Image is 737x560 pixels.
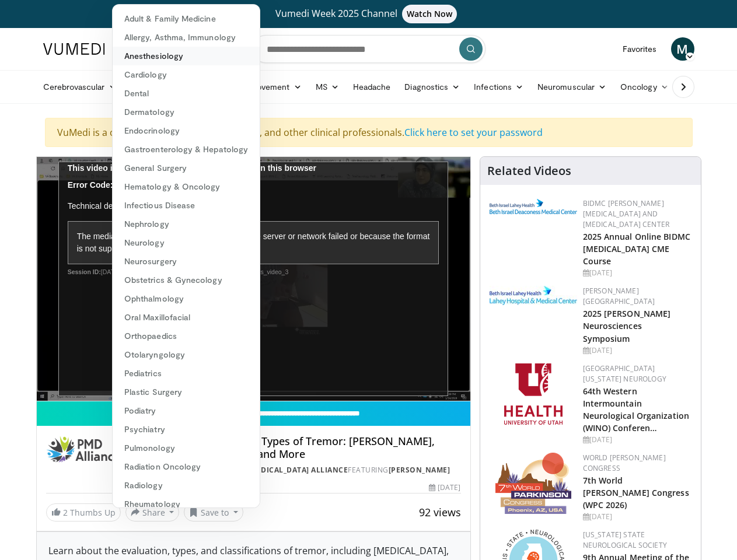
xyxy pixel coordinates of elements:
a: Neurology [113,233,260,252]
span: 2 [63,507,68,518]
a: [PERSON_NAME][GEOGRAPHIC_DATA] [583,286,655,306]
input: Search topics, interventions [252,35,485,63]
a: 2025 Annual Online BIDMC [MEDICAL_DATA] CME Course [583,231,690,267]
a: MS [309,75,346,99]
div: [DATE] [583,435,691,445]
a: Dermatology [113,103,260,121]
div: VuMedi is a community of physicians, dentists, and other clinical professionals. [45,118,693,147]
a: World [PERSON_NAME] Congress [583,453,666,473]
a: Adult & Family Medicine [113,9,260,28]
div: [DATE] [583,345,691,356]
a: Pediatrics [113,364,260,383]
img: 16fe1da8-a9a0-4f15-bd45-1dd1acf19c34.png.150x105_q85_autocrop_double_scale_upscale_version-0.2.png [495,453,571,514]
a: Ophthalmology [113,289,260,308]
a: Infections [467,75,530,99]
a: Plastic Surgery [113,383,260,401]
video-js: Video Player [37,157,470,401]
div: By FEATURING [167,465,461,475]
div: [DATE] [429,482,460,493]
a: Dental [113,84,260,103]
img: VuMedi Logo [43,43,105,55]
a: Allergy, Asthma, Immunology [113,28,260,47]
a: Oral Maxillofacial [113,308,260,327]
a: [PERSON_NAME] [389,465,450,475]
div: Specialties [112,4,260,508]
a: 7th World [PERSON_NAME] Congress (WPC 2026) [583,475,689,510]
span: Vumedi Week 2025 Channel [275,7,462,20]
a: [GEOGRAPHIC_DATA][US_STATE] Neurology [583,363,666,384]
a: BIDMC [PERSON_NAME][MEDICAL_DATA] and [MEDICAL_DATA] Center [583,198,670,229]
a: [US_STATE] State Neurological Society [583,530,667,550]
a: Oncology [613,75,676,99]
h4: Discover Different Types of Tremor: [PERSON_NAME], [MEDICAL_DATA], and More [167,435,461,460]
a: 64th Western Intermountain Neurological Organization (WINO) Conferen… [583,386,690,433]
a: [PERSON_NAME] & [MEDICAL_DATA] Alliance [176,465,348,475]
div: [DATE] [583,512,691,522]
a: Radiation Oncology [113,457,260,476]
button: Save to [184,503,243,521]
a: 2 Thumbs Up [46,503,121,521]
a: Obstetrics & Gynecology [113,271,260,289]
span: 92 views [419,505,461,519]
a: Rheumatology [113,495,260,513]
img: c96b19ec-a48b-46a9-9095-935f19585444.png.150x105_q85_autocrop_double_scale_upscale_version-0.2.png [490,199,577,214]
a: Headache [346,75,398,99]
a: Neuromuscular [530,75,613,99]
div: [DATE] [583,268,691,278]
a: M [671,37,694,61]
a: Gastroenterology & Hepatology [113,140,260,159]
a: Radiology [113,476,260,495]
a: Favorites [616,37,664,61]
a: Cerebrovascular [36,75,124,99]
a: Vumedi Week 2025 ChannelWatch Now [45,5,693,23]
img: f6362829-b0a3-407d-a044-59546adfd345.png.150x105_q85_autocrop_double_scale_upscale_version-0.2.png [504,363,563,425]
img: e7977282-282c-4444-820d-7cc2733560fd.jpg.150x105_q85_autocrop_double_scale_upscale_version-0.2.jpg [490,286,577,305]
h4: Related Videos [487,164,571,178]
img: Parkinson & Movement Disorder Alliance [46,435,121,463]
button: Share [125,503,180,521]
a: Anesthesiology [113,47,260,65]
a: Hematology & Oncology [113,177,260,196]
a: Diagnostics [397,75,467,99]
a: Cardiology [113,65,260,84]
span: Watch Now [402,5,457,23]
a: Psychiatry [113,420,260,439]
a: Nephrology [113,215,260,233]
a: Endocrinology [113,121,260,140]
a: Pulmonology [113,439,260,457]
a: Infectious Disease [113,196,260,215]
a: Movement [243,75,309,99]
a: 2025 [PERSON_NAME] Neurosciences Symposium [583,308,671,344]
a: General Surgery [113,159,260,177]
a: Neurosurgery [113,252,260,271]
a: Orthopaedics [113,327,260,345]
a: Otolaryngology [113,345,260,364]
a: Podiatry [113,401,260,420]
a: Click here to set your password [404,126,543,139]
